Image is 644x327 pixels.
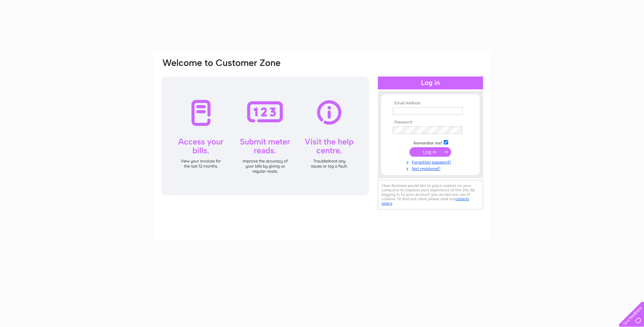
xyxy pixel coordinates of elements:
[391,139,470,146] td: Remember me?
[391,120,470,125] th: Password:
[393,158,470,165] a: Forgotten password?
[409,147,451,157] input: Submit
[378,180,483,209] div: Clear Business would like to place cookies on your computer to improve your experience of the sit...
[382,196,469,206] a: cookies policy
[391,101,470,106] th: Email Address:
[393,165,470,171] a: Not registered?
